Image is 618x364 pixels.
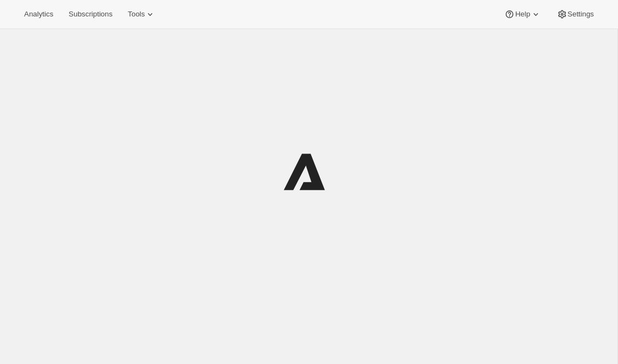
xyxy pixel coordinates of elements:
[62,7,119,22] button: Subscriptions
[515,10,530,19] span: Help
[18,7,60,22] button: Analytics
[497,7,547,22] button: Help
[550,7,600,22] button: Settings
[121,7,162,22] button: Tools
[24,10,53,19] span: Analytics
[128,10,145,19] span: Tools
[68,10,112,19] span: Subscriptions
[568,10,594,19] span: Settings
